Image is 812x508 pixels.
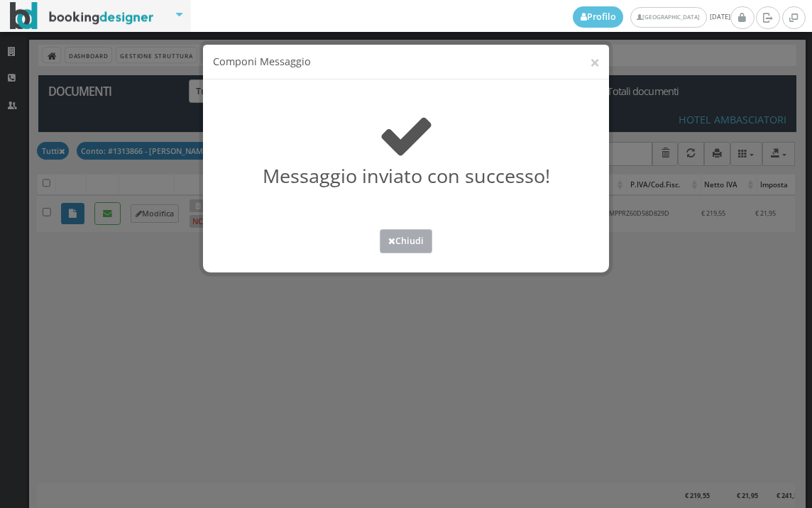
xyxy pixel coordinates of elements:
[606,485,666,497] span: Email inviata!
[573,6,624,28] a: Profilo
[785,477,793,490] button: ×
[380,229,432,253] button: Chiudi
[573,6,730,28] span: [DATE]
[590,53,600,71] button: ×
[207,107,606,187] h2: Messaggio inviato con successo!
[10,2,154,30] img: BookingDesigner.com
[630,7,706,28] a: [GEOGRAPHIC_DATA]
[213,55,600,70] h4: Componi Messaggio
